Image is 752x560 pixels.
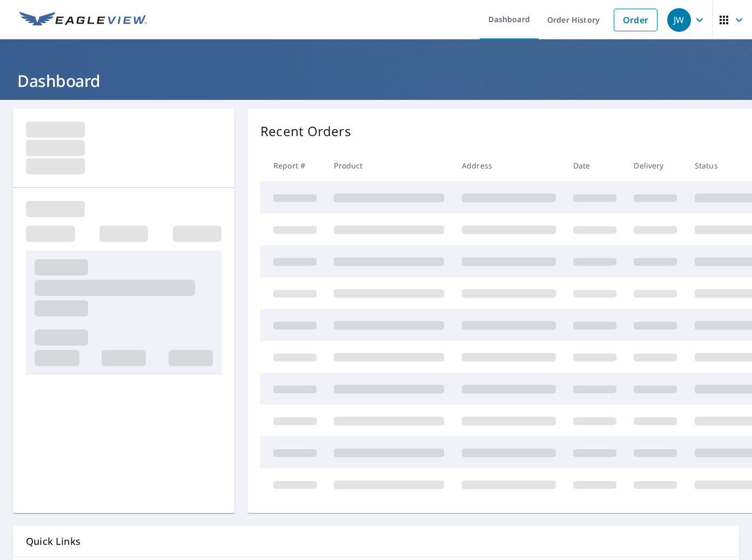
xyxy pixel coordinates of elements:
[26,535,726,548] p: Quick Links
[260,150,325,181] th: Report #
[565,150,625,181] th: Date
[325,150,453,181] th: Product
[13,70,739,92] h1: Dashboard
[260,122,351,141] p: Recent Orders
[614,9,657,31] a: Order
[667,8,691,32] div: JW
[453,150,565,181] th: Address
[625,150,686,181] th: Delivery
[19,12,147,28] img: EV Logo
